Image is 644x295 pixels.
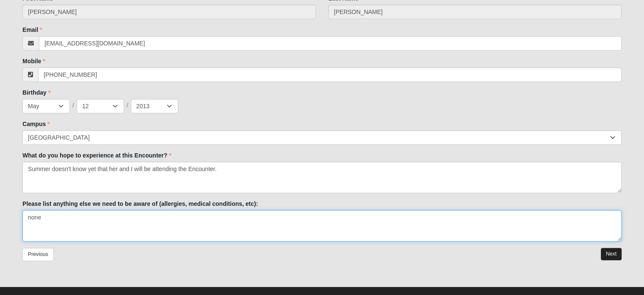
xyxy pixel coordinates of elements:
label: Please list anything else we need to be aware of (allergies, medical conditions, etc): [22,199,258,208]
label: Campus [22,120,50,128]
span: / [72,101,74,110]
label: Mobile [22,57,45,65]
label: Birthday [22,88,51,97]
span: / [127,101,128,110]
label: What do you hope to experience at this Encounter? [22,151,171,160]
label: Email [22,25,42,34]
a: Previous [22,248,54,261]
a: Next [601,248,622,260]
